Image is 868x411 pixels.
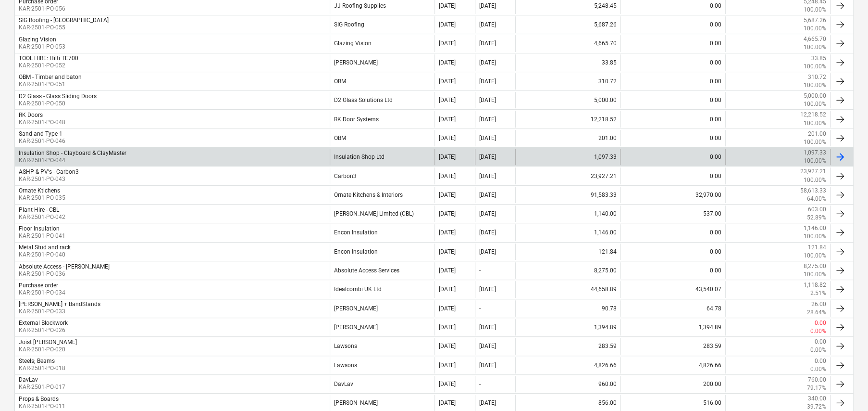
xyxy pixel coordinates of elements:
p: 1,097.33 [804,149,826,157]
p: KAR-2501-PO-041 [19,232,65,240]
p: KAR-2501-PO-034 [19,289,65,297]
div: [DATE] [479,78,496,85]
div: [DATE] [439,21,456,28]
div: [DATE] [439,324,456,331]
p: 1,118.82 [804,281,826,289]
div: SIG Roofing [330,16,434,33]
div: ASHP & PV's - Carbon3 [19,168,79,175]
div: 0.00 [620,244,725,260]
p: 39.72% [807,403,826,411]
div: Encon Insulation [330,244,434,260]
div: [DATE] [479,192,496,198]
p: KAR-2501-PO-053 [19,43,65,51]
p: 0.00 [815,319,826,327]
div: 0.00 [620,167,725,184]
div: [DATE] [439,192,456,198]
div: [DATE] [439,97,456,103]
div: DavLav [330,376,434,392]
div: 0.00 [620,54,725,71]
p: 1,146.00 [804,224,826,232]
div: Insulation Shop Ltd [330,149,434,165]
iframe: Chat Widget [820,365,868,411]
p: 2.51% [810,289,826,297]
p: KAR-2501-PO-018 [19,364,65,372]
div: D2 Glass - Glass Sliding Doors [19,93,97,100]
div: 43,540.07 [620,281,725,297]
p: KAR-2501-PO-020 [19,346,77,354]
div: 8,275.00 [515,262,620,279]
div: [DATE] [479,59,496,66]
div: 0.00 [620,262,725,279]
div: [DATE] [439,173,456,180]
div: [DATE] [479,248,496,255]
div: Ornate Kitchens & Interiors [330,187,434,203]
div: D2 Glass Solutions Ltd [330,92,434,108]
div: [DATE] [479,399,496,406]
p: 100.00% [804,270,826,279]
p: KAR-2501-PO-011 [19,402,65,411]
div: [DATE] [439,135,456,141]
div: 1,097.33 [515,149,620,165]
div: [DATE] [439,210,456,217]
div: 0.00 [620,35,725,51]
div: Absolute Access - [PERSON_NAME] [19,263,110,270]
p: 58,613.33 [800,187,826,195]
p: 0.00% [810,327,826,335]
div: [PERSON_NAME] [330,319,434,335]
div: [DATE] [439,154,456,160]
div: 0.00 [620,16,725,33]
div: 0.00 [620,224,725,241]
div: [DATE] [439,2,456,9]
p: 100.00% [804,81,826,90]
div: [PERSON_NAME] + BandStands [19,301,100,308]
div: 4,826.66 [620,357,725,373]
div: [PERSON_NAME] [330,54,434,71]
p: 12,218.52 [800,111,826,119]
div: 0.00 [620,111,725,127]
p: 0.00% [810,365,826,373]
div: [DATE] [479,286,496,293]
div: OBM - Timber and baton [19,74,82,80]
div: [DATE] [479,40,496,47]
p: 0.00 [815,357,826,365]
div: TOOL HIRE: Hilti TE700 [19,55,78,62]
p: KAR-2501-PO-050 [19,100,97,108]
p: 100.00% [804,176,826,184]
div: - [479,381,481,387]
p: 100.00% [804,63,826,71]
div: 12,218.52 [515,111,620,127]
p: KAR-2501-PO-036 [19,270,110,278]
p: 4,665.70 [804,35,826,43]
div: [DATE] [439,229,456,236]
p: KAR-2501-PO-051 [19,80,82,89]
div: 121.84 [515,244,620,260]
p: KAR-2501-PO-048 [19,118,65,127]
div: [DATE] [439,399,456,406]
div: [DATE] [479,97,496,103]
p: KAR-2501-PO-033 [19,308,100,316]
div: [PERSON_NAME] [330,395,434,411]
div: [DATE] [439,78,456,85]
p: 100.00% [804,6,826,14]
div: 1,394.89 [620,319,725,335]
p: 0.00% [810,346,826,354]
div: Joist [PERSON_NAME] [19,339,77,346]
p: 603.00 [808,205,826,214]
div: 4,665.70 [515,35,620,51]
p: 28.64% [807,308,826,317]
div: 90.78 [515,300,620,317]
div: Lawsons [330,357,434,373]
div: Insulation Shop - Clayboard & ClayMaster [19,150,126,156]
div: 310.72 [515,73,620,90]
p: 8,275.00 [804,262,826,270]
div: [DATE] [479,2,496,9]
div: 960.00 [515,376,620,392]
p: 100.00% [804,232,826,241]
p: 5,687.26 [804,16,826,25]
p: KAR-2501-PO-026 [19,326,68,334]
p: 100.00% [804,252,826,260]
p: 100.00% [804,119,826,128]
div: [DATE] [479,362,496,369]
p: 310.72 [808,73,826,81]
